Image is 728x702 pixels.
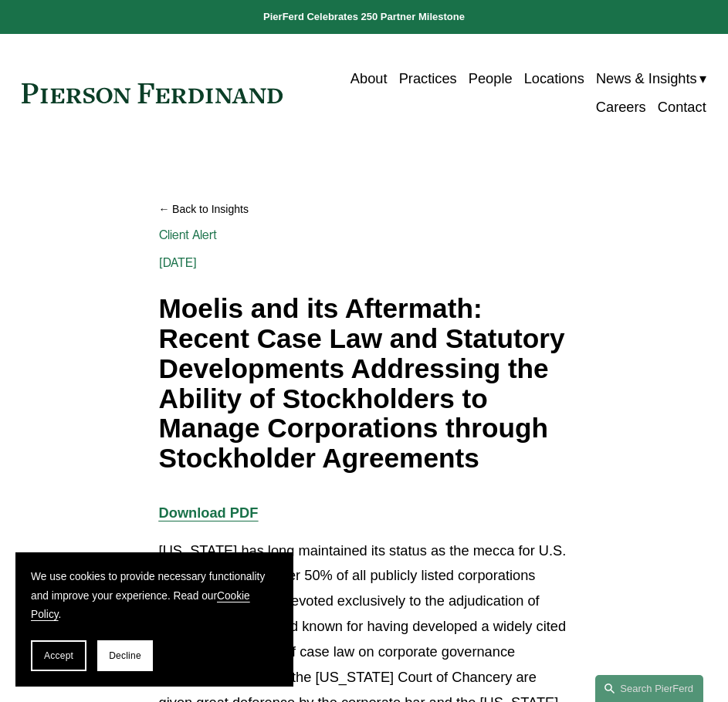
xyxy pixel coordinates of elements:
[469,65,513,93] a: People
[658,93,706,122] a: Contact
[159,197,570,222] a: Back to Insights
[31,640,86,671] button: Accept
[596,66,697,92] span: News & Insights
[159,228,218,242] a: Client Alert
[31,590,250,621] a: Cookie Policy
[595,675,703,702] a: Search this site
[350,65,388,93] a: About
[524,65,584,93] a: Locations
[15,552,293,687] section: Cookie banner
[97,640,153,671] button: Decline
[159,505,259,521] a: Download PDF
[399,65,457,93] a: Practices
[596,65,706,93] a: folder dropdown
[596,93,646,122] a: Careers
[109,650,141,661] span: Decline
[159,255,198,270] span: [DATE]
[31,568,278,625] p: We use cookies to provide necessary functionality and improve your experience. Read our .
[44,650,73,661] span: Accept
[159,294,570,473] h1: Moelis and its Aftermath: Recent Case Law and Statutory Developments Addressing the Ability of St...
